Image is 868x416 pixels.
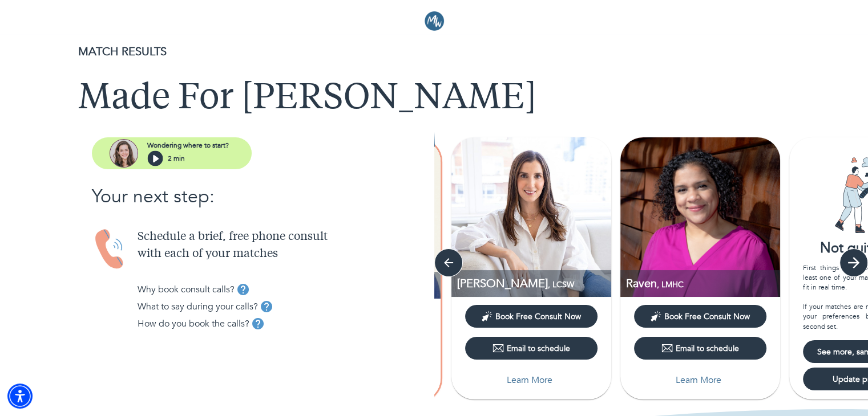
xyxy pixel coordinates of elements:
p: LCSW [457,276,611,291]
button: tooltip [235,281,252,298]
img: Logo [425,11,444,31]
p: How do you book the calls? [138,317,249,331]
img: Raven Maldonado profile [620,137,780,297]
span: , LCSW [548,279,574,290]
button: Book Free Consult Now [634,305,766,328]
p: 2 min [168,153,185,164]
h1: Made For [PERSON_NAME] [78,79,790,120]
button: Learn More [465,369,597,391]
button: Email to schedule [465,337,597,360]
p: Your next step: [92,183,434,210]
p: Wondering where to start? [147,140,229,150]
span: Book Free Consult Now [664,311,750,322]
img: Handset [92,229,128,270]
p: Learn More [507,373,552,387]
button: assistantWondering where to start?2 min [92,137,252,169]
button: tooltip [258,298,275,315]
div: Accessibility Menu [7,384,33,409]
p: What to say during your calls? [138,300,258,313]
img: assistant [110,139,138,168]
button: Book Free Consult Now [465,305,597,328]
p: LMHC [626,276,780,291]
div: Email to schedule [492,342,570,354]
div: Email to schedule [661,342,739,354]
p: MATCH RESULTS [78,43,790,60]
p: Schedule a brief, free phone consult with each of your matches [138,229,434,263]
span: , LMHC [657,279,684,290]
span: Book Free Consult Now [495,311,581,322]
p: Learn More [676,373,721,387]
img: Julia Taub profile [451,137,611,297]
button: tooltip [249,315,267,332]
button: Learn More [634,369,766,391]
p: Why book consult calls? [138,283,235,296]
button: Email to schedule [634,337,766,360]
